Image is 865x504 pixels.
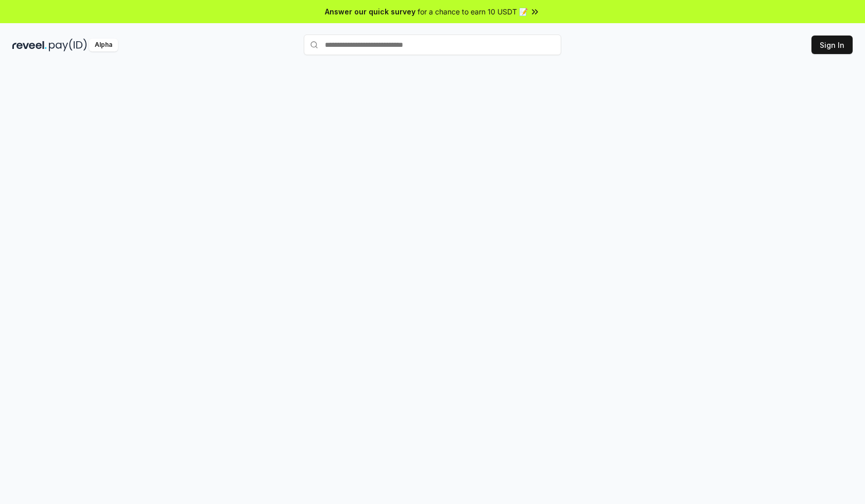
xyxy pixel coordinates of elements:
[12,39,47,51] img: reveel_dark
[89,39,118,51] div: Alpha
[418,6,528,17] span: for a chance to earn 10 USDT 📝
[49,39,87,51] img: pay_id
[811,36,853,54] button: Sign In
[325,6,416,17] span: Answer our quick survey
